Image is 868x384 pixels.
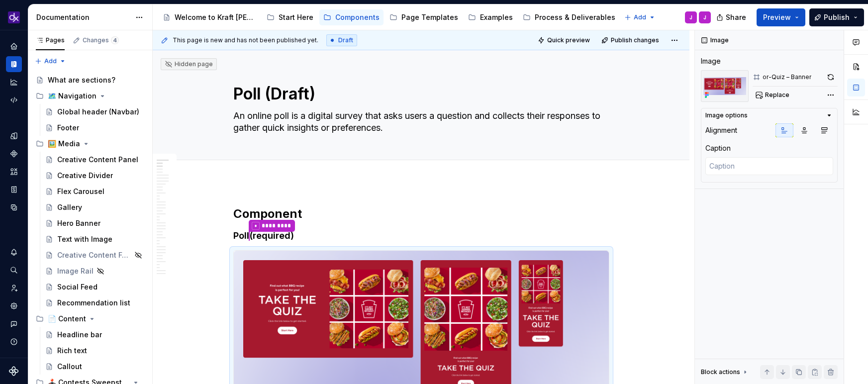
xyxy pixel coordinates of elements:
button: Contact support [6,316,22,332]
div: Footer [57,123,79,133]
button: Image options [705,111,833,119]
div: J [703,13,706,21]
span: Publish changes [611,36,659,44]
a: Hero Banner [41,215,148,231]
span: Draft [338,36,353,44]
button: Notifications [6,244,22,260]
button: Quick preview [535,33,594,47]
div: Pages [36,36,65,44]
a: Gallery [41,199,148,215]
a: Components [319,9,384,25]
a: Process & Deliverables [519,9,619,25]
a: Analytics [6,74,22,90]
a: Image Rail [41,263,148,279]
div: Headline bar [57,330,102,340]
a: Welcome to Kraft [PERSON_NAME] [159,9,261,25]
div: Text with Image [57,234,112,244]
a: Settings [6,298,22,314]
a: Examples [464,9,517,25]
textarea: Poll (Draft) [231,82,607,106]
a: Page Templates [386,9,462,25]
a: Storybook stories [6,182,22,197]
div: Start Here [279,12,313,22]
div: Global header (Navbar) [57,107,139,117]
span: Publish [824,12,850,22]
a: Assets [6,164,22,180]
a: Code automation [6,92,22,108]
img: 3177b6ac-c19f-4bb6-a6bd-1c50f63d914a.png [701,70,749,102]
button: Search ⌘K [6,262,22,278]
svg: Supernova Logo [9,366,19,376]
a: Global header (Navbar) [41,104,148,120]
div: 🖼️ Media [32,136,148,152]
div: 🖼️ Media [48,139,80,149]
div: Creative Divider [57,171,113,181]
a: Home [6,38,22,54]
a: What are sections? [32,72,148,88]
div: Social Feed [57,282,97,292]
div: Examples [480,12,513,22]
button: Preview [757,8,805,26]
span: Add [634,13,646,21]
button: Publish [809,8,864,26]
button: Publish changes [598,33,664,47]
div: J [689,13,692,21]
a: Design tokens [6,128,22,144]
span: Preview [763,12,791,22]
span: Replace [765,91,789,99]
a: Invite team [6,280,22,296]
span: This page is new and has not been published yet. [173,36,318,44]
div: Gallery [57,202,82,212]
a: Recommendation list [41,295,148,311]
div: Alignment [705,125,737,135]
div: Image [701,56,721,66]
img: 0784b2da-6f85-42e6-8793-4468946223dc.png [8,11,20,23]
div: Process & Deliverables [535,12,615,22]
div: Components [335,12,380,22]
button: Add [621,10,659,24]
button: Share [711,8,753,26]
div: Caption [705,143,731,153]
span: Quick preview [547,36,590,44]
button: Replace [753,88,794,102]
div: 📄 Content [32,311,148,327]
div: Rich text [57,346,87,356]
textarea: An online poll is a digital survey that asks users a question and collects their responses to gat... [231,108,607,136]
a: Creative Divider [41,168,148,184]
a: Callout [41,359,148,375]
div: Callout [57,362,82,372]
button: Add [32,54,69,68]
div: Hidden page [165,60,213,68]
div: 📄 Content [48,314,86,324]
div: What are sections? [48,75,115,85]
a: Flex Carousel [41,184,148,199]
div: Changes [83,36,119,44]
div: Image Rail [57,266,94,276]
div: Documentation [36,12,130,22]
a: Start Here [263,9,317,25]
h2: Component [233,206,609,222]
div: Recommendation list [57,298,130,308]
div: 🗺️ Navigation [32,88,148,104]
div: Hero Banner [57,218,100,228]
a: Components [6,146,22,162]
a: Rich text [41,343,148,359]
div: or-Quiz – Banner [763,73,811,81]
a: Creative Content Feed [41,247,148,263]
span: Share [726,12,746,22]
div: Documentation [6,56,22,72]
a: Footer [41,120,148,136]
div: Welcome to Kraft [PERSON_NAME] [175,12,257,22]
div: Block actions [701,365,749,379]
